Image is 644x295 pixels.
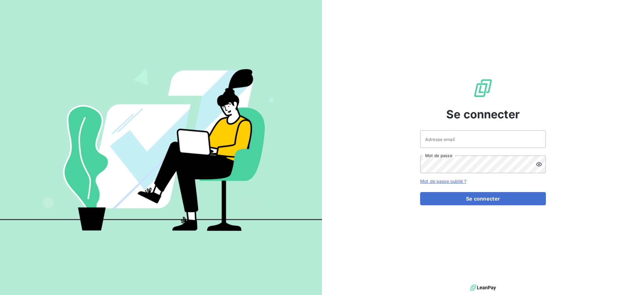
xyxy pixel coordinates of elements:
button: Se connecter [420,192,546,205]
img: logo [470,283,496,292]
input: placeholder [420,130,546,148]
img: Logo LeanPay [473,78,493,98]
a: Mot de passe oublié ? [420,179,466,184]
span: Se connecter [446,106,520,123]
